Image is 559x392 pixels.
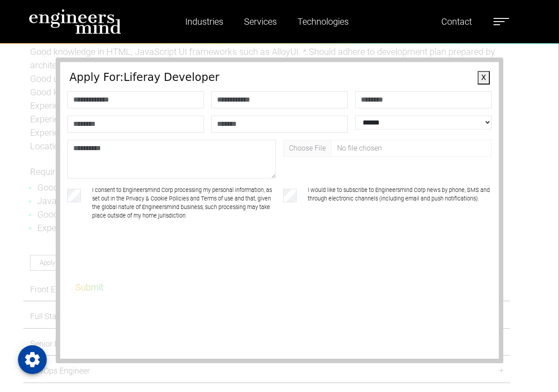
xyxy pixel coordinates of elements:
[92,186,276,220] label: I consent to Engineersmind Corp processing my personal information, as set out in the Privacy & C...
[29,9,121,34] img: logo
[240,11,280,32] a: Services
[308,186,492,220] label: I would like to subscribe to Engineersmind Corp news by phone, SMS and through electronic channel...
[294,11,352,32] a: Technologies
[438,11,475,32] a: Contact
[478,71,490,85] button: X
[69,243,206,278] iframe: reCAPTCHA
[69,71,489,84] h4: Apply For: Liferay Developer
[182,11,227,32] a: Industries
